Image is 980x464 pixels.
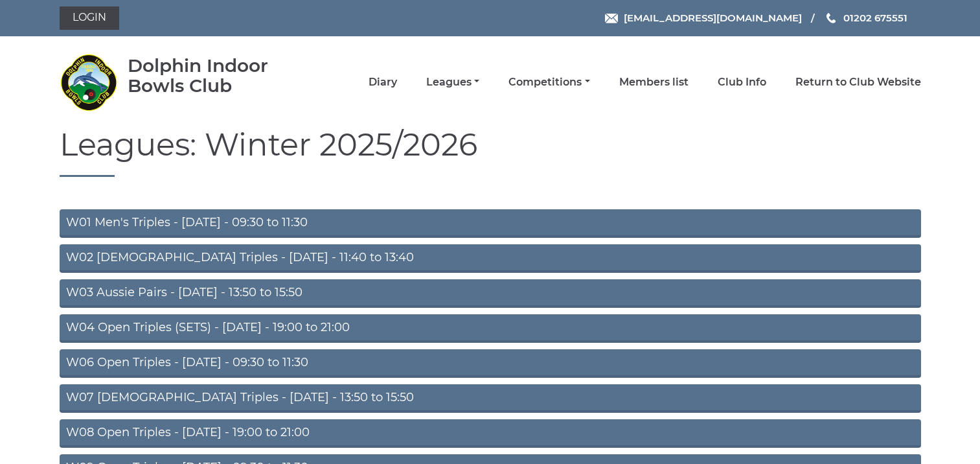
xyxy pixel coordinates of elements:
[605,10,802,25] a: Email [EMAIL_ADDRESS][DOMAIN_NAME]
[60,384,921,413] a: W07 [DEMOGRAPHIC_DATA] Triples - [DATE] - 13:50 to 15:50
[605,14,618,23] img: Email
[369,75,397,89] a: Diary
[60,6,119,30] a: Login
[426,75,479,89] a: Leagues
[624,12,802,24] span: [EMAIL_ADDRESS][DOMAIN_NAME]
[60,53,118,111] img: Dolphin Indoor Bowls Club
[825,10,907,25] a: Phone us 01202 675551
[60,244,921,273] a: W02 [DEMOGRAPHIC_DATA] Triples - [DATE] - 11:40 to 13:40
[718,75,766,89] a: Club Info
[60,209,921,238] a: W01 Men's Triples - [DATE] - 09:30 to 11:30
[619,75,689,89] a: Members list
[60,314,921,343] a: W04 Open Triples (SETS) - [DATE] - 19:00 to 21:00
[508,75,589,89] a: Competitions
[60,279,921,308] a: W03 Aussie Pairs - [DATE] - 13:50 to 15:50
[60,419,921,448] a: W08 Open Triples - [DATE] - 19:00 to 21:00
[843,12,907,24] span: 01202 675551
[60,349,921,378] a: W06 Open Triples - [DATE] - 09:30 to 11:30
[128,56,306,96] div: Dolphin Indoor Bowls Club
[60,128,921,177] h1: Leagues: Winter 2025/2026
[795,75,921,89] a: Return to Club Website
[826,13,836,23] img: Phone us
